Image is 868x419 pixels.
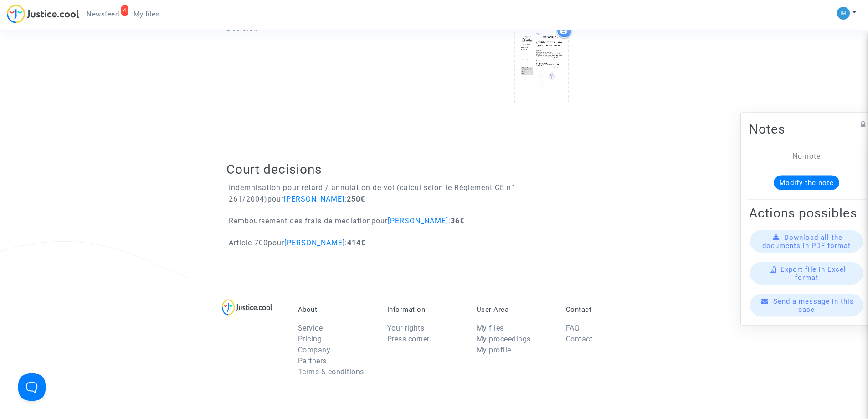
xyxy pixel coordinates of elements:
[284,238,345,247] span: [PERSON_NAME]
[837,7,850,20] img: a105443982b9e25553e3eed4c9f672e7
[477,346,511,354] a: My profile
[451,217,464,225] b: 36€
[762,233,851,249] span: Download all the documents in PDF format
[773,297,854,313] span: Send a message in this case
[298,324,323,332] a: Service
[87,10,119,18] span: Newsfeed
[388,217,448,225] span: [PERSON_NAME]
[749,205,864,221] h2: Actions possibles
[566,324,580,332] a: FAQ
[298,346,331,354] a: Company
[134,10,159,18] span: My files
[229,182,648,205] p: Indemnisation pour retard / annulation de vol (calcul selon le Règlement CE n° 261/2004) :
[298,357,327,365] a: Partners
[566,335,593,343] a: Contact
[267,195,344,203] span: pour
[371,217,448,225] span: pour
[226,161,642,177] h2: Court decisions
[763,150,850,161] div: No note
[268,238,345,247] span: pour
[229,215,464,227] p: Remboursement des frais de médiation :
[566,305,642,314] p: Contact
[387,335,430,343] a: Press corner
[347,238,365,247] b: 414€
[284,195,344,203] span: [PERSON_NAME]
[387,324,425,332] a: Your rights
[477,324,504,332] a: My files
[79,7,126,21] a: 4Newsfeed
[222,299,272,316] img: logo-lg.svg
[774,175,839,190] button: Modify the note
[477,335,531,343] a: My proceedings
[298,367,364,376] a: Terms & conditions
[781,265,846,281] span: Export file in Excel format
[749,121,864,137] h2: Notes
[387,305,463,314] p: Information
[477,305,552,314] p: User Area
[298,335,322,343] a: Pricing
[298,305,374,314] p: About
[121,5,129,16] div: 4
[229,237,365,248] p: Article 700 :
[126,7,167,21] a: My files
[7,5,79,23] img: jc-logo.svg
[347,195,365,203] b: 250€
[18,373,46,401] iframe: Help Scout Beacon - Open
